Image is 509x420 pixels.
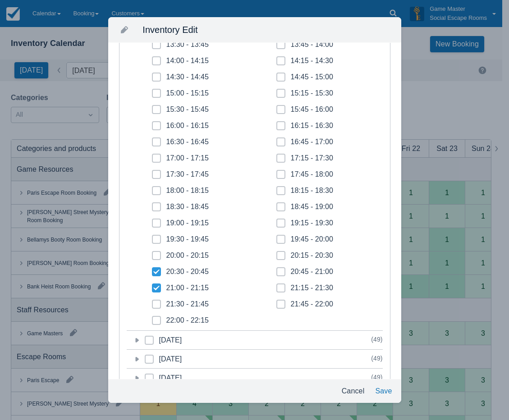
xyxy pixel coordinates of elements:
[166,316,209,325] div: 22:00 - 22:15
[166,137,209,146] div: 16:30 - 16:45
[371,353,382,364] div: ( 49 )
[291,40,333,49] div: 13:45 - 14:00
[145,331,182,349] h5: [DATE]
[166,283,209,292] div: 21:00 - 21:15
[291,283,333,292] div: 21:15 - 21:30
[291,300,333,309] div: 21:45 - 22:00
[291,89,333,98] div: 15:15 - 15:30
[166,73,209,82] div: 14:30 - 14:45
[166,251,209,260] div: 20:00 - 20:15
[166,300,209,309] div: 21:30 - 21:45
[166,219,209,228] div: 19:00 - 19:15
[145,350,182,368] h5: [DATE]
[291,56,333,65] div: 14:15 - 14:30
[166,267,209,276] div: 20:30 - 20:45
[371,383,395,399] button: Save
[291,73,333,82] div: 14:45 - 15:00
[166,170,209,179] div: 17:30 - 17:45
[135,25,397,35] div: Inventory Edit
[166,89,209,98] div: 15:00 - 15:15
[166,235,209,244] div: 19:30 - 19:45
[291,154,333,163] div: 17:15 - 17:30
[291,202,333,211] div: 18:45 - 19:00
[291,170,333,179] div: 17:45 - 18:00
[166,186,209,195] div: 18:00 - 18:15
[291,137,333,146] div: 16:45 - 17:00
[166,40,209,49] div: 13:30 - 13:45
[291,267,333,276] div: 20:45 - 21:00
[291,235,333,244] div: 19:45 - 20:00
[166,105,209,114] div: 15:30 - 15:45
[338,383,368,399] button: Cancel
[291,121,333,130] div: 16:15 - 16:30
[145,369,182,387] h5: [DATE]
[371,334,382,345] div: ( 49 )
[291,251,333,260] div: 20:15 - 20:30
[166,56,209,65] div: 14:00 - 14:15
[291,186,333,195] div: 18:15 - 18:30
[291,219,333,228] div: 19:15 - 19:30
[371,372,382,383] div: ( 49 )
[166,202,209,211] div: 18:30 - 18:45
[291,105,333,114] div: 15:45 - 16:00
[166,121,209,130] div: 16:00 - 16:15
[166,154,209,163] div: 17:00 - 17:15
